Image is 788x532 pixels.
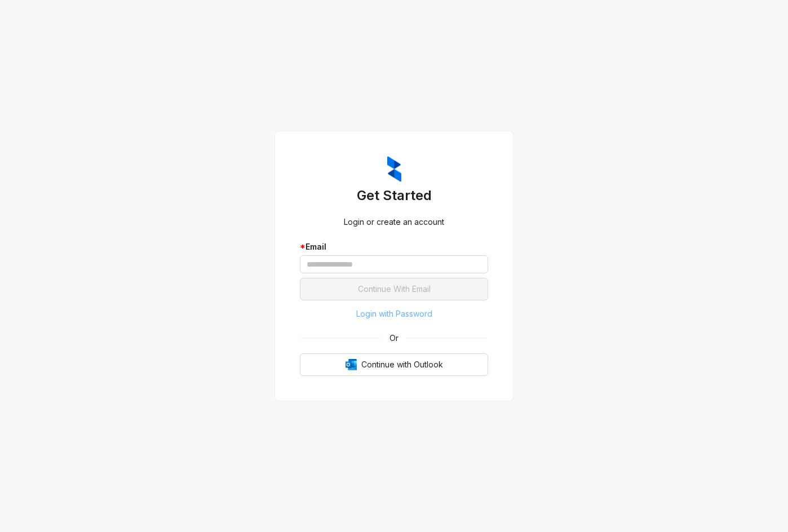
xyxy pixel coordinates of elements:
[300,241,488,253] div: Email
[300,278,488,300] button: Continue With Email
[300,216,488,228] div: Login or create an account
[387,156,401,182] img: ZumaIcon
[300,305,488,323] button: Login with Password
[346,359,357,370] img: Outlook
[300,187,488,205] h3: Get Started
[356,308,432,320] span: Login with Password
[361,358,443,371] span: Continue with Outlook
[300,353,488,376] button: OutlookContinue with Outlook
[382,332,406,344] span: Or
